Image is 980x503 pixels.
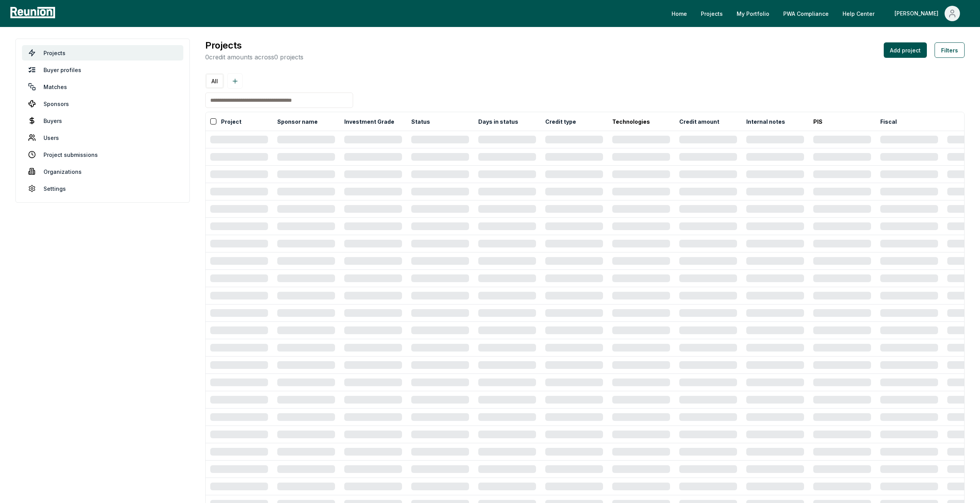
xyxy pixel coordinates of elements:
a: Projects [22,45,183,61]
a: Help Center [836,6,881,21]
button: Add project [884,42,927,58]
button: [PERSON_NAME] [888,6,966,21]
button: Sponsor name [276,114,319,129]
button: Investment Grade [343,114,396,129]
a: Organizations [22,164,183,179]
a: Settings [22,181,183,196]
a: Projects [695,6,729,21]
a: Users [22,130,183,145]
button: Credit type [544,114,578,129]
button: Internal notes [745,114,787,129]
div: [PERSON_NAME] [895,6,941,21]
p: 0 credit amounts across 0 projects [205,52,303,62]
button: Days in status [477,114,520,129]
button: Fiscal year [879,114,912,129]
a: Project submissions [22,147,183,162]
a: Home [665,6,693,21]
a: My Portfolio [730,6,776,21]
a: Matches [22,79,183,94]
a: Sponsors [22,96,183,111]
h3: Projects [205,39,303,52]
a: PWA Compliance [777,6,835,21]
button: Project [219,114,243,129]
button: All [207,75,223,87]
button: Filters [935,42,965,58]
button: Credit amount [678,114,721,129]
a: Buyer profiles [22,62,183,77]
button: Status [410,114,432,129]
nav: Main [665,6,972,21]
a: Buyers [22,113,183,128]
